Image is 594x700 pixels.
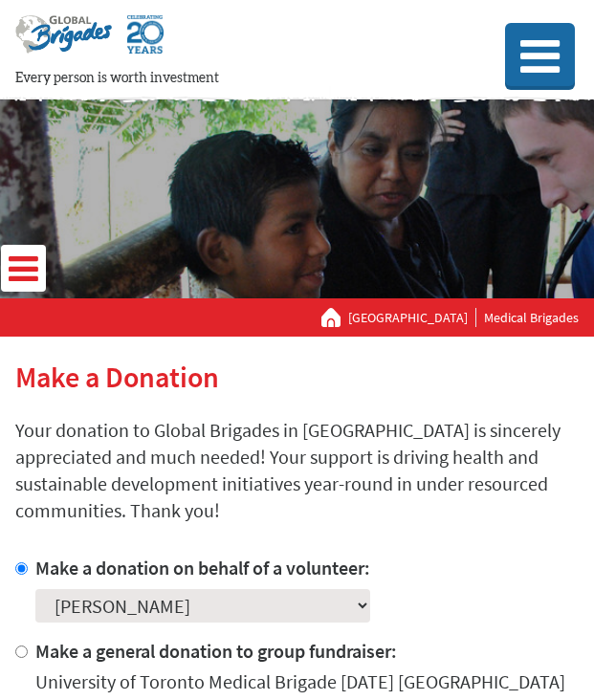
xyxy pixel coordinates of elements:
[35,556,370,580] label: Make a donation on behalf of a volunteer:
[15,15,112,69] img: Global Brigades Logo
[15,417,579,524] p: Your donation to Global Brigades in [GEOGRAPHIC_DATA] is sincerely appreciated and much needed! Y...
[35,639,397,663] label: Make a general donation to group fundraiser:
[321,308,579,327] div: Medical Brigades
[15,360,579,394] h2: Make a Donation
[348,308,476,327] a: [GEOGRAPHIC_DATA]
[35,668,565,695] div: University of Toronto Medical Brigade [DATE] [GEOGRAPHIC_DATA]
[127,15,164,69] img: Global Brigades Celebrating 20 Years
[15,69,485,88] p: Every person is worth investment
